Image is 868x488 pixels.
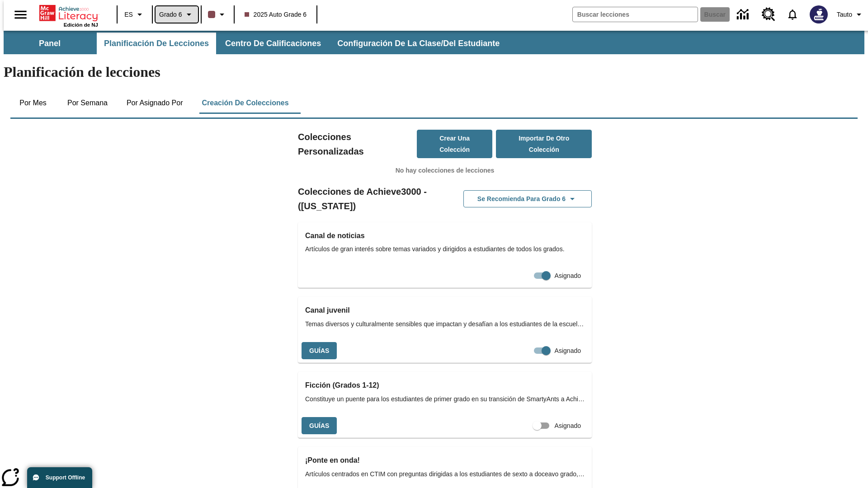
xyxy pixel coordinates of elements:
[156,6,198,23] button: Grado: Grado 6, Elige un grado
[330,33,507,54] button: Configuración de la clase/del estudiante
[837,10,852,19] span: Tauto
[104,38,209,49] span: Planificación de lecciones
[39,4,98,22] a: Portada
[804,3,833,26] button: Escoja un nuevo avatar
[204,6,231,23] button: El color de la clase es café oscuro. Cambiar el color de la clase.
[305,469,585,479] span: Artículos centrados en CTIM con preguntas dirigidas a los estudiantes de sexto a doceavo grado, q...
[4,64,864,80] h1: Planificación de lecciones
[305,304,585,317] h3: Canal juvenil
[97,33,216,54] button: Planificación de lecciones
[305,230,585,242] h3: Canal de noticias
[46,474,85,481] span: Support Offline
[64,22,98,28] span: Edición de NJ
[60,92,115,114] button: Por semana
[4,31,864,54] div: Subbarra de navegación
[39,3,98,28] div: Portada
[302,342,337,360] button: Guías
[10,92,56,114] button: Por mes
[4,33,508,54] div: Subbarra de navegación
[120,6,149,23] button: Lenguaje: ES, Selecciona un idioma
[305,244,585,254] span: Artículos de gran interés sobre temas variados y dirigidos a estudiantes de todos los grados.
[463,190,592,208] button: Se recomienda para Grado 6
[555,421,581,431] span: Asignado
[298,166,592,175] p: No hay colecciones de lecciones
[194,92,296,114] button: Creación de colecciones
[225,38,321,49] span: Centro de calificaciones
[810,5,828,23] img: Avatar
[298,130,417,159] h2: Colecciones Personalizadas
[555,346,581,356] span: Asignado
[5,33,95,54] button: Panel
[124,10,133,19] span: ES
[731,2,756,27] a: Centro de información
[7,1,34,28] button: Abrir el menú lateral
[39,38,61,49] span: Panel
[781,3,804,26] a: Notificaciones
[298,184,445,213] h2: Colecciones de Achieve3000 - ([US_STATE])
[555,271,581,281] span: Asignado
[337,38,500,49] span: Configuración de la clase/del estudiante
[302,417,337,435] button: Guías
[305,394,585,404] span: Constituye un puente para los estudiantes de primer grado en su transición de SmartyAnts a Achiev...
[119,92,190,114] button: Por asignado por
[756,2,781,27] a: Centro de recursos, Se abrirá en una pestaña nueva.
[305,319,585,329] span: Temas diversos y culturalmente sensibles que impactan y desafían a los estudiantes de la escuela ...
[27,467,92,488] button: Support Offline
[496,130,592,158] button: Importar de otro Colección
[245,10,307,19] span: 2025 Auto Grade 6
[305,379,585,392] h3: Ficción (Grados 1-12)
[833,6,868,23] button: Perfil/Configuración
[417,130,493,158] button: Crear una colección
[159,10,182,19] span: Grado 6
[218,33,328,54] button: Centro de calificaciones
[573,7,698,22] input: Buscar campo
[305,454,585,467] h3: ¡Ponte en onda!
